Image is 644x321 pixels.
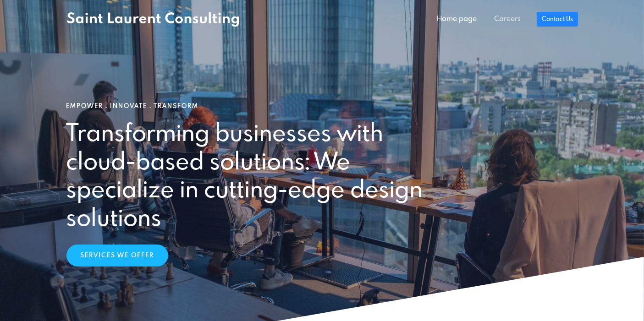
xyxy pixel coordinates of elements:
[66,121,450,234] h2: Transforming businesses with cloud-based solutions: We specialize in cutting-edge design solutions
[66,245,168,267] a: Services We Offer
[428,10,485,28] a: Home page
[537,12,578,27] a: Contact Us
[485,10,529,28] a: Careers
[66,103,578,110] h1: Empower . Innovate . Transform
